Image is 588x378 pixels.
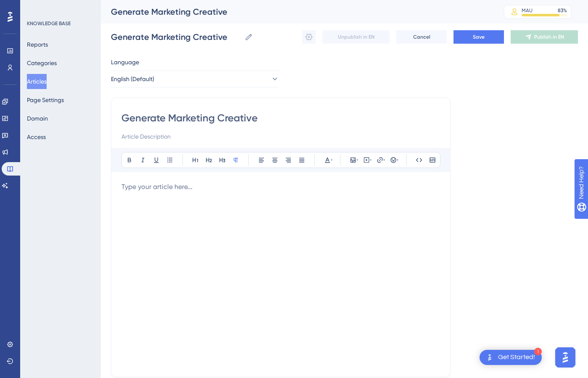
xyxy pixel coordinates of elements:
[553,345,578,370] iframe: UserGuiding AI Assistant Launcher
[485,352,495,362] img: launcher-image-alternative-text
[27,129,46,144] button: Access
[511,30,578,44] button: Publish in EN
[20,2,53,12] span: Need Help?
[111,6,483,18] div: Generate Marketing Creative
[111,31,241,43] input: Article Name
[534,348,542,355] div: 1
[338,34,374,40] span: Unpublish in EN
[413,34,430,40] span: Cancel
[27,37,48,52] button: Reports
[121,131,440,142] input: Article Description
[27,92,64,108] button: Page Settings
[111,57,139,67] span: Language
[454,30,504,44] button: Save
[534,34,564,40] span: Publish in EN
[322,30,390,44] button: Unpublish in EN
[498,353,535,362] div: Get Started!
[558,7,567,14] div: 83 %
[473,34,485,40] span: Save
[480,350,542,365] div: Open Get Started! checklist, remaining modules: 1
[522,7,533,14] div: MAU
[27,111,48,126] button: Domain
[111,71,279,87] button: English (Default)
[111,74,154,84] span: English (Default)
[396,30,447,44] button: Cancel
[27,74,47,89] button: Articles
[27,55,57,71] button: Categories
[27,20,71,27] div: KNOWLEDGE BASE
[121,111,440,125] input: Article Title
